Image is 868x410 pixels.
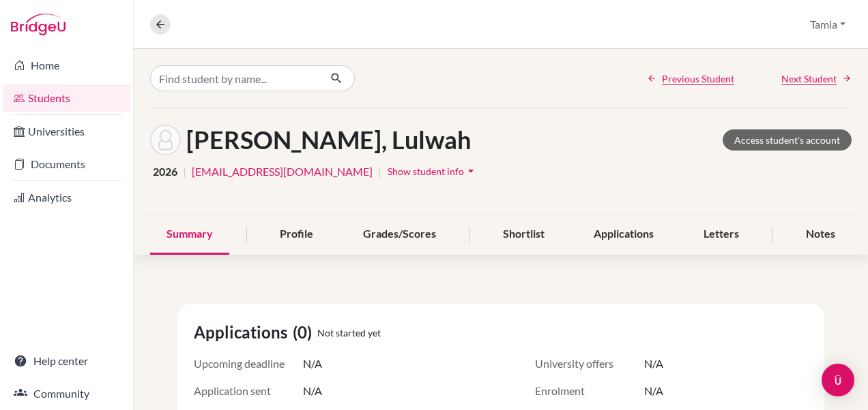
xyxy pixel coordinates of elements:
[387,161,478,182] button: Show student infoarrow_drop_down
[388,165,464,177] span: Show student info
[647,72,734,86] a: Previous Student
[150,125,181,155] img: Lulwah Al Ajmi's avatar
[3,151,130,178] a: Documents
[153,163,177,180] span: 2026
[804,12,852,37] button: Tamia
[150,65,319,91] input: Find student by name...
[3,380,130,407] a: Community
[781,72,852,86] a: Next Student
[293,320,317,345] span: (0)
[194,320,293,345] span: Applications
[183,163,186,180] span: |
[822,364,854,396] div: Open Intercom Messenger
[723,129,852,151] a: Access student's account
[317,326,381,340] span: Not started yet
[150,215,229,255] div: Summary
[3,347,130,375] a: Help center
[662,72,734,86] span: Previous Student
[11,14,66,35] img: Bridge-U
[3,52,130,79] a: Home
[192,163,373,180] a: [EMAIL_ADDRESS][DOMAIN_NAME]
[487,215,561,255] div: Shortlist
[303,356,322,372] span: N/A
[378,163,381,180] span: |
[3,118,130,145] a: Universities
[687,215,755,255] div: Letters
[263,215,330,255] div: Profile
[3,184,130,211] a: Analytics
[186,125,471,155] h1: [PERSON_NAME], Lulwah
[464,164,478,178] i: arrow_drop_down
[303,383,322,399] span: N/A
[790,215,852,255] div: Notes
[781,72,837,86] span: Next Student
[194,383,303,399] span: Application sent
[535,383,644,399] span: Enrolment
[577,215,670,255] div: Applications
[194,356,303,372] span: Upcoming deadline
[535,356,644,372] span: University offers
[3,84,130,112] a: Students
[644,383,663,399] span: N/A
[347,215,452,255] div: Grades/Scores
[644,356,663,372] span: N/A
